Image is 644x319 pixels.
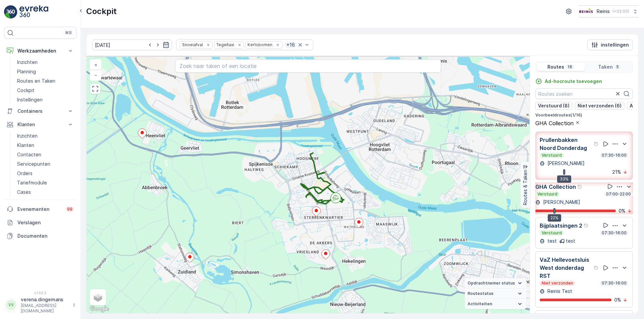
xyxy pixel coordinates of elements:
[94,62,97,68] span: +
[17,189,31,195] p: Cases
[67,207,72,212] p: 99
[17,68,36,75] p: Planning
[86,6,117,17] p: Cockpit
[547,64,564,70] p: Routes
[535,112,633,118] p: Voorbeeldroutes ( 1 / 16 )
[535,183,576,191] p: GHA Collection
[535,78,602,85] a: Ad-hocroute toevoegen
[468,301,492,307] span: Activiteiten
[17,87,35,94] p: Cockpit
[236,42,243,48] div: Remove Tegeltaxi
[91,290,105,305] a: Layers
[535,120,574,127] span: GHA Collection
[587,39,633,50] button: instellingen
[575,102,624,110] button: Niet verzonden (6)
[540,222,582,230] p: Bijplaatsingen 2
[541,230,562,236] p: Verstuurd
[612,9,629,14] p: ( +02:00 )
[65,30,72,35] p: ⌘B
[578,102,622,109] p: Niet verzonden (6)
[205,42,212,48] div: Remove Snoeiafval
[14,187,76,197] a: Cases
[14,169,76,178] a: Orders
[17,161,50,167] p: Servicepunten
[274,42,281,48] div: Remove Kertsbomen
[619,208,626,214] p: 0 %
[594,141,599,147] div: help tooltippictogram
[4,104,76,118] button: Containers
[17,108,63,114] p: Containers
[465,299,526,309] summary: Activiteiten
[21,303,69,314] p: [EMAIL_ADDRESS][DOMAIN_NAME]
[597,8,610,15] p: Reinis
[17,219,74,226] p: Verslagen
[17,133,38,139] p: Inzichten
[537,191,558,197] p: Verstuurd
[17,48,63,54] p: Werkzaamheden
[14,67,76,76] a: Planning
[14,76,76,86] a: Routes en Taken
[535,102,572,110] button: Verstuurd (8)
[14,131,76,141] a: Inzichten
[14,58,76,67] a: Inzichten
[14,95,76,104] a: Instellingen
[4,296,76,314] button: VVverena.dingemans[EMAIL_ADDRESS][DOMAIN_NAME]
[598,64,613,70] p: Taken
[17,96,43,103] p: Instellingen
[542,199,580,206] p: [PERSON_NAME]
[17,59,38,66] p: Inzichten
[17,233,74,239] p: Documenten
[468,281,515,286] span: Opdrachtnemer status
[91,60,101,70] a: In zoomen
[92,39,172,50] input: dd/mm/yyyy
[540,256,592,280] p: VaZ Hellevoetsluis West donderdag RST
[468,291,493,296] span: Routestatus
[612,169,621,175] p: 21 %
[4,229,76,243] a: Documenten
[180,42,204,48] div: Snoeiafval
[615,64,620,70] p: 5
[17,121,63,128] p: Klanten
[14,150,76,159] a: Contacten
[578,8,594,15] img: Reinis-Logo-Vrijstaand_Tekengebied-1-copy2_aBO4n7j.png
[4,291,76,295] span: v 1.50.3
[567,64,573,70] p: 16
[214,42,235,48] div: Tegeltaxi
[566,238,575,244] p: test
[17,151,41,158] p: Contacten
[14,159,76,169] a: Servicepunten
[88,305,110,313] a: Dit gebied openen in Google Maps (er wordt een nieuw venster geopend)
[614,297,621,303] p: 0 %
[541,153,562,158] p: Verstuurd
[94,72,98,78] span: −
[19,5,48,19] img: logo_light-DOdMpM7g.png
[601,153,627,158] p: 07:30-16:00
[4,216,76,229] a: Verslagen
[584,223,589,228] div: help tooltippictogram
[175,59,441,73] input: Zoek naar taken of een locatie
[17,170,33,177] p: Orders
[17,78,55,84] p: Routes en Taken
[14,178,76,187] a: Tariefmodule
[601,281,627,286] p: 07:30-16:00
[577,184,583,189] div: help tooltippictogram
[4,118,76,131] button: Klanten
[465,278,526,289] summary: Opdrachtnemer status
[538,102,570,109] p: Verstuurd (8)
[17,179,47,186] p: Tariefmodule
[546,160,585,167] p: [PERSON_NAME]
[4,5,17,19] img: logo
[594,265,599,270] div: help tooltippictogram
[541,281,574,286] p: Niet verzonden
[17,206,62,213] p: Evenementen
[546,288,572,295] p: Reinis Test
[246,42,273,48] div: Kertsbomen
[601,230,627,236] p: 07:30-16:00
[88,305,110,313] img: Google
[540,136,592,152] p: Prullenbakken Noord Donderdag
[578,5,639,17] button: Reinis(+02:00)
[605,191,632,197] p: 07:00-22:00
[4,44,76,58] button: Werkzaamheden
[4,203,76,216] a: Evenementen99
[91,70,101,80] a: Uitzoomen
